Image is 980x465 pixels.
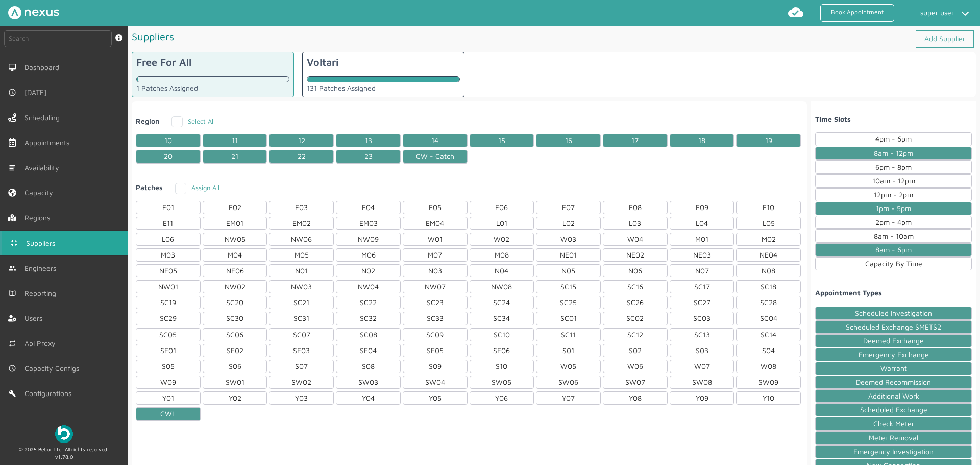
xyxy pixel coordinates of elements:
div: CWL [136,407,201,421]
div: NE04 [736,248,801,262]
div: W07 [670,360,734,373]
span: Api Proxy [24,339,60,347]
div: L05 [736,217,801,230]
h4: Appointment Types [815,289,972,297]
div: 8am - 10am [815,229,972,243]
div: SC16 [603,280,668,293]
img: capacity-left-menu.svg [8,189,16,197]
div: W01 [403,232,468,246]
div: N06 [603,264,668,277]
div: Y02 [203,391,267,405]
div: E07 [536,201,601,214]
div: Check Meter [815,417,972,430]
div: SW04 [403,376,468,389]
div: 1 Patches Assigned [136,84,289,92]
div: 12 [269,134,334,147]
img: md-list.svg [8,164,16,172]
span: [DATE] [24,88,51,97]
div: Y09 [670,391,734,405]
div: W08 [736,360,801,373]
div: N03 [403,264,468,277]
div: M06 [336,248,401,262]
span: Dashboard [24,63,63,72]
div: 14 [403,134,468,147]
div: Y07 [536,391,601,405]
div: NW01 [136,280,201,293]
div: Free For All [136,56,191,68]
div: SC33 [403,312,468,325]
div: L01 [470,217,534,230]
div: 11 [203,134,267,147]
div: 1pm - 5pm [815,202,972,215]
div: W02 [470,232,534,246]
div: SE04 [336,344,401,357]
label: Assign All [175,183,219,192]
span: Availability [24,164,63,172]
div: N02 [336,264,401,277]
div: SC09 [403,328,468,341]
img: md-cloud-done.svg [788,4,804,20]
div: SC13 [670,328,734,341]
label: Select All [171,117,215,125]
div: W06 [603,360,668,373]
div: NE05 [136,264,201,277]
div: SC30 [203,312,267,325]
div: NE03 [670,248,734,262]
div: W09 [136,376,201,389]
div: NW09 [336,232,401,246]
div: CW - Catch [403,150,468,163]
div: SW01 [203,376,267,389]
div: SC32 [336,312,401,325]
div: M02 [736,232,801,246]
div: SC19 [136,296,201,309]
span: Appointments [24,138,73,147]
div: SC17 [670,280,734,293]
img: Beboc Logo [55,425,73,443]
span: Reporting [24,289,60,297]
div: N08 [736,264,801,277]
div: S03 [670,344,734,357]
div: L03 [603,217,668,230]
div: SC11 [536,328,601,341]
div: S09 [403,360,468,373]
div: SW05 [470,376,534,389]
div: SC20 [203,296,267,309]
div: 10am - 12pm [815,174,972,188]
div: SW08 [670,376,734,389]
div: Emergency Investigation [815,445,972,458]
img: md-build.svg [8,389,16,398]
div: SW07 [603,376,668,389]
div: 21 [203,150,267,163]
div: E08 [603,201,668,214]
div: SC04 [736,312,801,325]
div: SC05 [136,328,201,341]
h4: Time Slots [815,115,972,123]
div: S01 [536,344,601,357]
div: Voltari [307,56,338,68]
div: EM01 [203,217,267,230]
h2: Region [136,115,163,126]
div: NW02 [203,280,267,293]
div: SE03 [269,344,334,357]
input: Search by: Ref, PostCode, MPAN, MPRN, Account, Customer [4,30,112,47]
img: md-book.svg [8,289,16,297]
div: E01 [136,201,201,214]
div: M01 [670,232,734,246]
div: Y05 [403,391,468,405]
h2: Patches [136,182,167,193]
div: Y04 [336,391,401,405]
img: regions.left-menu.svg [8,214,16,222]
div: 15 [470,134,534,147]
div: 12pm - 2pm [815,188,972,201]
div: NW03 [269,280,334,293]
div: 16 [536,134,601,147]
div: SC12 [603,328,668,341]
div: SC29 [136,312,201,325]
div: SC07 [269,328,334,341]
div: E04 [336,201,401,214]
div: N05 [536,264,601,277]
div: M03 [136,248,201,262]
div: Deemed Recommission [815,376,972,389]
div: L04 [670,217,734,230]
span: Regions [24,214,54,222]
